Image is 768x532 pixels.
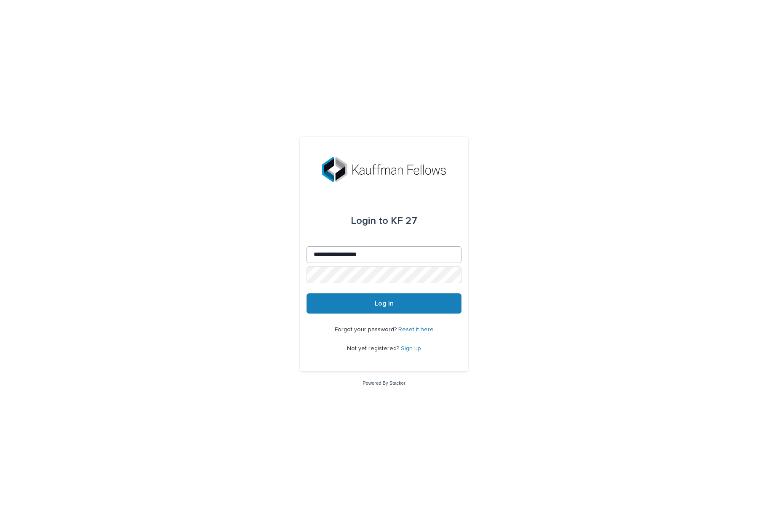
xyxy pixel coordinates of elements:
button: Log in [307,293,461,314]
img: V0u2GYusSQ6xkIr5m7Aw [322,157,446,182]
span: Login to [351,216,388,226]
a: Powered By Stacker [363,380,405,386]
a: Reset it here [398,327,434,332]
div: KF 27 [351,209,417,233]
a: Sign up [401,346,421,351]
span: Not yet registered? [347,346,401,351]
span: Forgot your password? [335,327,398,332]
span: Log in [375,300,394,307]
